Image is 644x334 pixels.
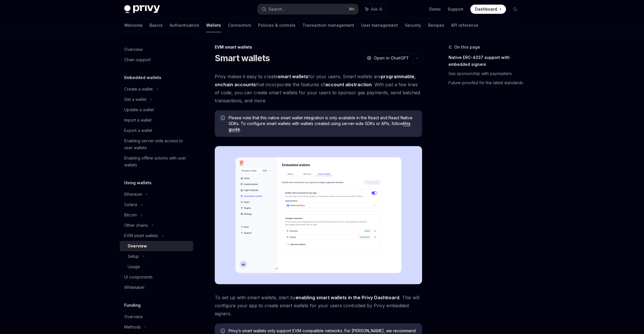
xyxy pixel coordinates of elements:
[258,18,296,32] a: Policies & controls
[429,6,441,12] a: Demo
[405,18,421,32] a: Security
[124,302,141,309] h5: Funding
[215,53,270,63] h1: Smart wallets
[128,263,140,270] div: Usage
[278,74,308,79] strong: smart wallets
[511,5,520,14] button: Toggle dark mode
[124,324,141,331] div: Methods
[120,125,193,136] a: Export a wallet
[302,18,354,32] a: Transaction management
[124,106,154,113] div: Update a wallet
[120,44,193,55] a: Overview
[269,6,285,13] div: Search...
[120,312,193,322] a: Overview
[363,53,412,63] button: Open in ChatGPT
[374,55,409,61] span: Open in ChatGPT
[124,222,148,229] div: Other chains
[448,78,524,87] a: Future-proofed for the latest standards
[120,272,193,282] a: UI components
[215,44,422,50] div: EVM smart wallets
[128,243,147,249] div: Overview
[124,127,152,134] div: Export a wallet
[325,82,372,88] a: account abstraction
[124,117,152,124] div: Import a wallet
[124,212,137,218] div: Bitcoin
[120,153,193,170] a: Enabling offline actions with user wallets
[215,146,422,284] img: Sample enable smart wallets
[221,116,226,121] svg: Info
[120,55,193,65] a: Chain support
[120,282,193,293] a: Whitelabel
[124,274,153,281] div: UI components
[124,284,144,291] div: Whitelabel
[124,96,146,103] div: Get a wallet
[124,5,160,13] img: dark logo
[448,53,524,69] a: Native ERC-4337 support with embedded signers
[258,4,358,14] button: Search...⌘K
[128,253,139,260] div: Setup
[296,295,399,301] a: enabling smart wallets in the Privy Dashboard
[215,72,422,105] span: Privy makes it easy to create for your users. Smart wallets are that incorporate the features of ...
[124,18,143,32] a: Welcome
[124,86,153,93] div: Create a wallet
[215,293,422,318] span: To set up with smart wallets, start by . This will configure your app to create smart wallets for...
[124,191,142,198] div: Ethereum
[361,4,386,14] button: Ask AI
[124,74,161,81] h5: Embedded wallets
[475,6,497,12] span: Dashboard
[361,18,398,32] a: User management
[149,18,163,32] a: Basics
[170,18,199,32] a: Authentication
[120,136,193,153] a: Enabling server-side access to user wallets
[124,56,151,63] div: Chain support
[470,5,506,14] a: Dashboard
[124,201,137,208] div: Solana
[124,137,190,151] div: Enabling server-side access to user wallets
[120,115,193,125] a: Import a wallet
[120,262,193,272] a: Usage
[206,18,221,32] a: Wallets
[124,155,190,168] div: Enabling offline actions with user wallets
[120,241,193,251] a: Overview
[454,44,480,51] span: On this page
[124,46,143,53] div: Overview
[448,69,524,78] a: Gas sponsorship with paymasters
[124,313,143,320] div: Overview
[124,179,152,186] h5: Using wallets
[124,232,158,239] div: EVM smart wallets
[428,18,444,32] a: Recipes
[229,115,416,132] span: Please note that this native smart wallet integration is only available in the React and React Na...
[349,7,355,11] span: ⌘ K
[228,18,251,32] a: Connectors
[451,18,478,32] a: API reference
[448,6,463,12] a: Support
[120,105,193,115] a: Update a wallet
[371,6,382,12] span: Ask AI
